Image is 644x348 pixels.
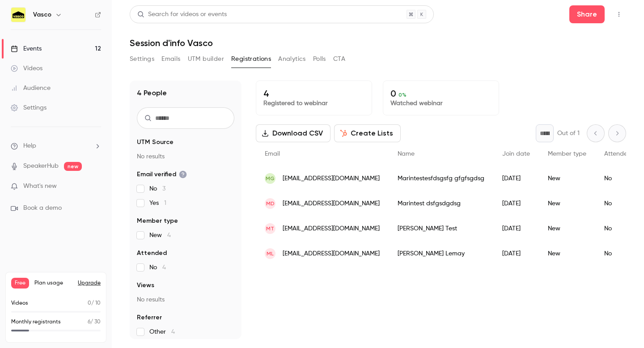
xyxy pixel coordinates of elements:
[11,84,51,93] div: Audience
[267,250,274,258] span: ML
[493,241,539,266] div: [DATE]
[493,191,539,216] div: [DATE]
[263,88,364,99] p: 4
[34,280,72,287] span: Plan usage
[283,249,380,259] span: [EMAIL_ADDRESS][DOMAIN_NAME]
[390,88,491,99] p: 0
[137,313,162,322] span: Referrer
[149,327,175,336] span: Other
[162,186,165,192] span: 3
[398,92,407,98] span: 0 %
[162,264,166,271] span: 4
[265,151,280,157] span: Email
[389,216,493,241] div: [PERSON_NAME] Test
[557,129,580,138] p: Out of 1
[130,38,626,48] h1: Session d'info Vasco
[595,191,640,216] div: No
[88,319,90,325] span: 6
[539,191,595,216] div: New
[548,151,586,157] span: Member type
[88,301,91,306] span: 0
[389,241,493,266] div: [PERSON_NAME] Lemay
[283,174,380,183] span: [EMAIL_ADDRESS][DOMAIN_NAME]
[11,318,61,326] p: Monthly registrants
[604,151,631,157] span: Attended
[137,249,167,258] span: Attended
[283,199,380,208] span: [EMAIL_ADDRESS][DOMAIN_NAME]
[149,199,166,208] span: Yes
[256,124,330,142] button: Download CSV
[137,152,234,161] p: No results
[137,10,227,19] div: Search for videos or events
[278,52,306,66] button: Analytics
[595,241,640,266] div: No
[23,204,62,213] span: Book a demo
[137,170,187,179] span: Email verified
[64,162,82,171] span: new
[167,232,171,238] span: 4
[149,231,171,240] span: New
[283,224,380,233] span: [EMAIL_ADDRESS][DOMAIN_NAME]
[88,299,101,307] p: / 10
[493,216,539,241] div: [DATE]
[11,278,29,289] span: Free
[389,191,493,216] div: Marintest dsfgsdgdsg
[161,52,180,66] button: Emails
[149,184,165,193] span: No
[398,151,415,157] span: Name
[11,103,47,112] div: Settings
[137,216,178,225] span: Member type
[23,161,59,171] a: SpeakerHub
[389,166,493,191] div: Marintestesfdsgsfg gfgfsgdsg
[539,241,595,266] div: New
[266,199,275,208] span: Md
[23,141,36,151] span: Help
[137,88,167,98] h1: 4 People
[33,10,51,19] h6: Vasco
[11,141,101,151] li: help-dropdown-opener
[595,216,640,241] div: No
[188,52,224,66] button: UTM builder
[11,64,42,73] div: Videos
[137,138,174,147] span: UTM Source
[11,299,28,307] p: Videos
[502,151,530,157] span: Join date
[266,225,274,233] span: MT
[149,263,166,272] span: No
[595,166,640,191] div: No
[164,200,166,206] span: 1
[390,99,491,108] p: Watched webinar
[137,281,154,290] span: Views
[569,5,605,23] button: Share
[23,182,57,191] span: What's new
[11,44,42,53] div: Events
[171,329,175,335] span: 4
[493,166,539,191] div: [DATE]
[11,8,25,22] img: Vasco
[266,174,275,182] span: Mg
[231,52,271,66] button: Registrations
[137,295,234,304] p: No results
[78,280,101,287] button: Upgrade
[313,52,326,66] button: Polls
[334,124,401,142] button: Create Lists
[88,318,101,326] p: / 30
[137,138,234,336] section: facet-groups
[333,52,345,66] button: CTA
[263,99,364,108] p: Registered to webinar
[130,52,154,66] button: Settings
[539,216,595,241] div: New
[539,166,595,191] div: New
[90,182,101,191] iframe: Noticeable Trigger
